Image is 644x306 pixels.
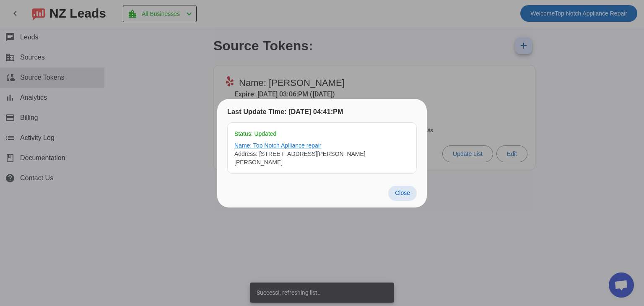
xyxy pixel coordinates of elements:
a: Name: Top Notch Aplliance repair [234,141,410,150]
div: Status: Updated [234,130,410,138]
h3: Last Update Time: [DATE] 04:41:PM [227,107,417,116]
div: Address: [STREET_ADDRESS][PERSON_NAME][PERSON_NAME] [234,150,410,166]
span: Close [395,189,410,196]
button: Close [388,186,417,201]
